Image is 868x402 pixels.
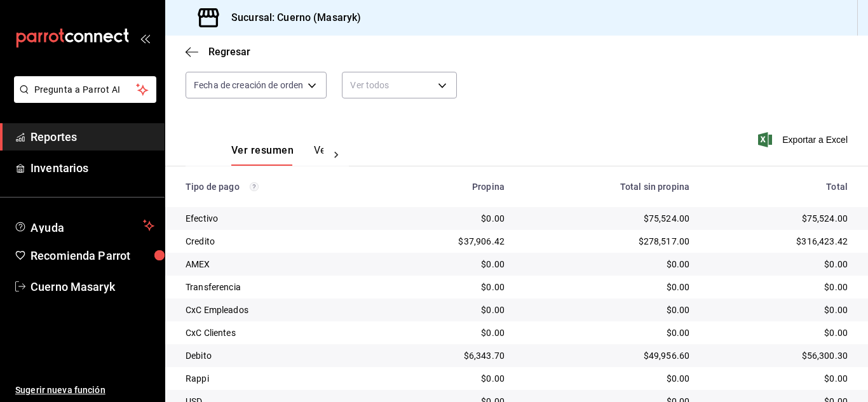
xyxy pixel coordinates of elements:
[231,144,323,166] div: navigation tabs
[221,10,361,25] h3: Sucursal: Cuerno (Masaryk)
[525,349,689,362] div: $49,956.60
[31,128,154,145] span: Reportes
[388,349,505,362] div: $6,343.70
[761,132,848,147] button: Exportar a Excel
[388,258,505,271] div: $0.00
[525,235,689,248] div: $278,517.00
[186,182,368,192] div: Tipo de pago
[186,212,368,225] div: Efectivo
[710,304,848,316] div: $0.00
[9,92,156,105] a: Pregunta a Parrot AI
[34,83,137,97] span: Pregunta a Parrot AI
[186,304,368,316] div: CxC Empleados
[31,218,138,233] span: Ayuda
[342,72,457,98] div: Ver todos
[31,247,154,264] span: Recomienda Parrot
[388,304,505,316] div: $0.00
[388,212,505,225] div: $0.00
[388,281,505,293] div: $0.00
[186,372,368,385] div: Rappi
[31,159,154,177] span: Inventarios
[186,326,368,339] div: CxC Clientes
[388,326,505,339] div: $0.00
[14,76,156,103] button: Pregunta a Parrot AI
[388,372,505,385] div: $0.00
[525,281,689,293] div: $0.00
[186,46,250,58] button: Regresar
[231,144,294,166] button: Ver resumen
[525,372,689,385] div: $0.00
[186,258,368,271] div: AMEX
[31,278,154,295] span: Cuerno Masaryk
[525,212,689,225] div: $75,524.00
[525,304,689,316] div: $0.00
[186,349,368,362] div: Debito
[525,182,689,192] div: Total sin propina
[525,326,689,339] div: $0.00
[525,258,689,271] div: $0.00
[140,33,150,43] button: open_drawer_menu
[710,182,848,192] div: Total
[250,182,259,191] svg: Los pagos realizados con Pay y otras terminales son montos brutos.
[186,235,368,248] div: Credito
[388,182,505,192] div: Propina
[314,144,362,166] button: Ver pagos
[710,372,848,385] div: $0.00
[710,258,848,271] div: $0.00
[710,349,848,362] div: $56,300.30
[186,281,368,293] div: Transferencia
[710,281,848,293] div: $0.00
[388,235,505,248] div: $37,906.42
[710,326,848,339] div: $0.00
[710,212,848,225] div: $75,524.00
[710,235,848,248] div: $316,423.42
[15,384,154,397] span: Sugerir nueva función
[208,46,250,58] span: Regresar
[194,79,303,91] span: Fecha de creación de orden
